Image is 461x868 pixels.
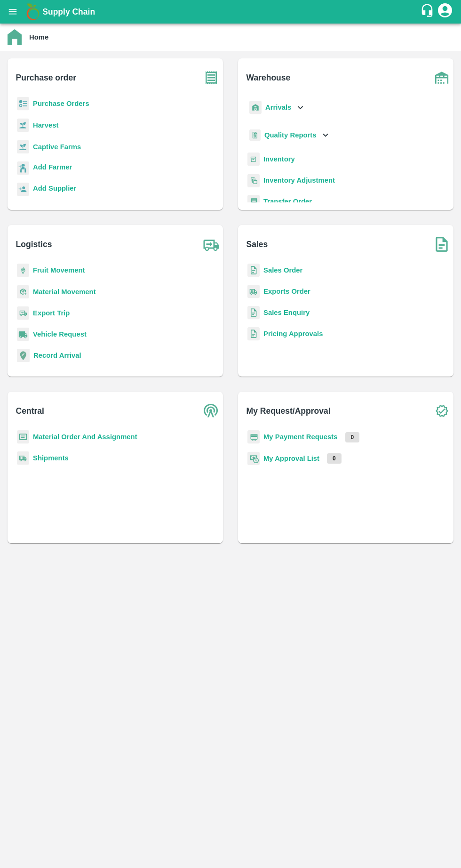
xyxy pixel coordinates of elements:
img: fruit [17,264,29,277]
a: Vehicle Request [33,330,87,338]
img: sales [247,306,260,320]
a: Captive Farms [33,143,81,151]
a: Harvest [33,121,58,129]
a: My Approval List [263,455,319,462]
img: payment [247,430,260,444]
div: Quality Reports [247,126,331,145]
p: 0 [345,432,360,442]
a: Material Movement [33,288,96,296]
img: sales [247,327,260,341]
img: supplier [17,183,29,196]
b: Supply Chain [42,7,95,16]
b: Quality Reports [264,131,317,139]
a: Record Arrival [33,352,81,359]
img: central [199,399,223,423]
b: Purchase order [16,71,76,84]
a: Exports Order [263,288,310,295]
img: vehicle [17,328,29,341]
img: soSales [430,233,453,256]
img: logo [24,2,42,21]
img: whArrival [249,101,262,114]
img: whTransfer [247,195,260,209]
img: harvest [17,118,29,132]
a: Add Farmer [33,162,72,175]
img: qualityReport [249,129,261,141]
a: Inventory Adjustment [263,177,335,184]
a: Sales Order [263,266,302,274]
img: sales [247,264,260,277]
div: customer-support [420,3,437,20]
a: Supply Chain [42,5,420,18]
img: reciept [17,97,29,111]
a: Add Supplier [33,183,76,196]
a: Transfer Order [263,198,312,205]
img: check [430,399,453,423]
a: Inventory [263,155,295,163]
b: Arrivals [265,104,291,111]
b: Add Farmer [33,163,72,171]
img: inventory [247,174,260,187]
b: Add Supplier [33,185,76,192]
img: farmer [17,161,29,175]
a: Purchase Orders [33,100,89,107]
b: Sales [246,238,268,251]
a: Shipments [33,454,69,462]
img: shipments [17,451,29,465]
div: account of current user [437,2,453,22]
a: My Payment Requests [263,433,338,441]
img: warehouse [430,66,453,89]
a: Material Order And Assignment [33,433,137,441]
p: 0 [327,453,342,464]
img: home [8,29,22,45]
b: Warehouse [246,71,291,84]
b: Central [16,404,44,418]
a: Sales Enquiry [263,309,310,316]
img: purchase [199,66,223,89]
img: approval [247,451,260,466]
img: shipments [247,285,260,298]
img: truck [199,233,223,256]
b: Home [29,33,48,41]
div: Arrivals [247,97,306,118]
a: Pricing Approvals [263,330,323,338]
img: centralMaterial [17,430,29,444]
img: recordArrival [17,349,30,362]
b: Logistics [16,238,52,251]
img: delivery [17,306,29,320]
img: harvest [17,140,29,154]
a: Fruit Movement [33,266,85,274]
a: Export Trip [33,309,70,317]
b: My Request/Approval [246,404,331,418]
img: whInventory [247,153,260,166]
button: open drawer [2,1,24,23]
img: material [17,285,29,299]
